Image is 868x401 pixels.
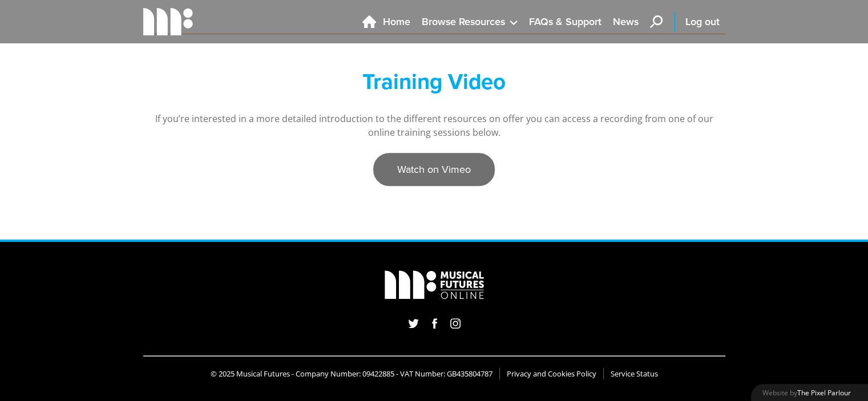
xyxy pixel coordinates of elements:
[685,14,720,30] span: Log out
[405,315,422,331] a: Twitter
[529,14,601,30] span: FAQs & Support
[447,315,464,331] a: Instagram
[212,68,657,95] h2: Training Video
[422,14,505,30] span: Browse Resources
[507,368,596,379] a: Privacy and Cookies Policy
[383,14,410,30] span: Home
[611,368,658,379] a: Service Status
[613,14,639,30] span: News
[429,315,440,331] a: Facebook
[143,112,725,139] p: If you’re interested in a more detailed introduction to the different resources on offer you can ...
[373,153,495,186] a: Watch on Vimeo
[204,368,500,379] li: © 2025 Musical Futures - Company Number: 09422885 - VAT Number: GB435804787
[797,388,851,398] a: The Pixel Parlour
